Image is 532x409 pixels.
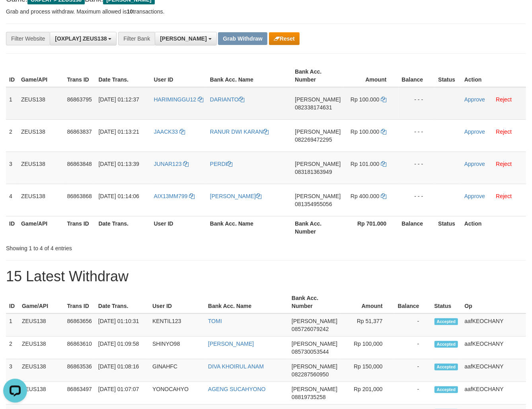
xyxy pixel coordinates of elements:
[341,359,394,382] td: Rp 150,000
[95,337,149,359] td: [DATE] 01:09:58
[395,359,431,382] td: -
[19,337,64,359] td: ZEUS138
[435,341,458,348] span: Accepted
[398,184,435,216] td: - - -
[269,32,300,45] button: Reset
[149,337,205,359] td: SHINYO98
[18,64,64,87] th: Game/API
[295,136,332,143] span: Copy 082269472295 to clipboard
[398,119,435,152] td: - - -
[207,216,292,239] th: Bank Acc. Name
[3,3,27,27] button: Open LiveChat chat widget
[55,35,107,42] span: [OXPLAY] ZEUS138
[154,129,178,135] span: JAACK33
[18,119,64,152] td: ZEUS138
[435,386,458,393] span: Accepted
[154,161,182,167] span: JUNAR123
[64,314,95,337] td: 86863656
[292,349,329,355] span: Copy 085730053544 to clipboard
[151,216,207,239] th: User ID
[64,382,95,405] td: 86863497
[464,193,485,199] a: Approve
[398,87,435,120] td: - - -
[292,371,329,378] span: Copy 082287560950 to clipboard
[149,359,205,382] td: GINAHFC
[67,193,92,199] span: 86863868
[341,314,394,337] td: Rp 51,377
[154,161,189,167] a: JUNAR123
[381,96,386,103] a: Copy 100000 to clipboard
[6,64,18,87] th: ID
[295,201,332,207] span: Copy 081354955056 to clipboard
[95,64,151,87] th: Date Trans.
[208,341,254,347] a: [PERSON_NAME]
[431,291,462,314] th: Status
[64,64,95,87] th: Trans ID
[398,216,435,239] th: Balance
[462,314,526,337] td: aafKEOCHANY
[6,216,18,239] th: ID
[381,129,386,135] a: Copy 100000 to clipboard
[292,341,337,347] span: [PERSON_NAME]
[149,382,205,405] td: YONOCAHYO
[19,314,64,337] td: ZEUS138
[292,386,337,392] span: [PERSON_NAME]
[50,32,117,45] button: [OXPLAY] ZEUS138
[6,359,19,382] td: 3
[395,382,431,405] td: -
[18,216,64,239] th: Game/API
[6,8,526,16] p: Grab and process withdraw. Maximum allowed is transactions.
[154,96,197,103] span: HARIMINGGU12
[18,87,64,120] td: ZEUS138
[154,193,188,199] span: AIX13MM799
[18,184,64,216] td: ZEUS138
[99,129,139,135] span: [DATE] 01:13:21
[435,216,461,239] th: Status
[95,382,149,405] td: [DATE] 01:07:07
[67,96,92,103] span: 86863795
[6,87,18,120] td: 1
[398,152,435,184] td: - - -
[208,363,264,370] a: DIVA KHOIRUL ANAM
[67,161,92,167] span: 86863848
[207,64,292,87] th: Bank Acc. Name
[351,129,379,135] span: Rp 100.000
[6,291,19,314] th: ID
[99,161,139,167] span: [DATE] 01:13:39
[218,32,267,45] button: Grab Withdraw
[341,382,394,405] td: Rp 201,000
[381,161,386,167] a: Copy 101000 to clipboard
[205,291,288,314] th: Bank Acc. Name
[95,359,149,382] td: [DATE] 01:08:16
[64,291,95,314] th: Trans ID
[496,161,512,167] a: Reject
[210,161,233,167] a: PERDI
[395,314,431,337] td: -
[64,337,95,359] td: 86863610
[154,129,185,135] a: JAACK33
[19,359,64,382] td: ZEUS138
[462,291,526,314] th: Op
[160,35,207,42] span: [PERSON_NAME]
[154,96,203,103] a: HARIMINGGU12
[19,291,64,314] th: Game/API
[295,96,341,103] span: [PERSON_NAME]
[19,382,64,405] td: ZEUS138
[464,129,485,135] a: Approve
[6,269,526,284] h1: 15 Latest Withdraw
[461,216,526,239] th: Action
[6,32,50,45] div: Filter Website
[149,291,205,314] th: User ID
[462,359,526,382] td: aafKEOCHANY
[351,161,379,167] span: Rp 101.000
[292,216,344,239] th: Bank Acc. Number
[6,152,18,184] td: 3
[292,363,337,370] span: [PERSON_NAME]
[6,337,19,359] td: 2
[6,184,18,216] td: 4
[6,119,18,152] td: 2
[292,318,337,324] span: [PERSON_NAME]
[292,394,326,400] span: Copy 08819735258 to clipboard
[435,364,458,370] span: Accepted
[208,318,222,324] a: TOMI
